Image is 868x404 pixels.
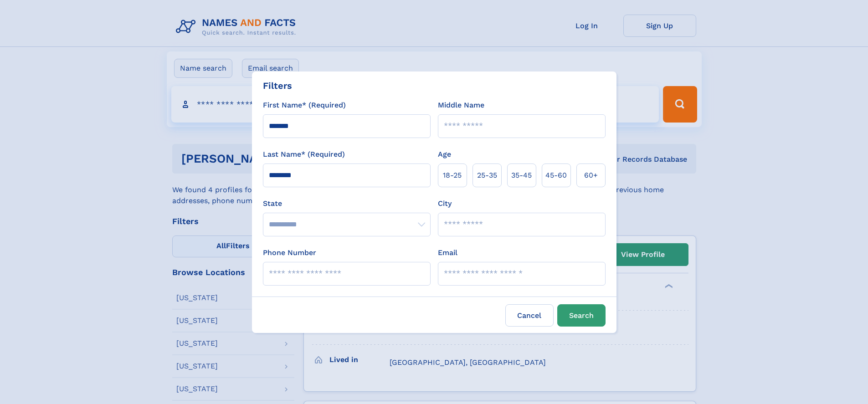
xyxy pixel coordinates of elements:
[505,304,554,327] label: Cancel
[443,170,462,181] span: 18‑25
[263,100,346,111] label: First Name* (Required)
[438,198,452,209] label: City
[263,247,316,258] label: Phone Number
[511,170,532,181] span: 35‑45
[438,247,457,258] label: Email
[263,198,431,209] label: State
[477,170,497,181] span: 25‑35
[545,170,567,181] span: 45‑60
[438,149,451,160] label: Age
[263,79,292,92] div: Filters
[263,149,345,160] label: Last Name* (Required)
[438,100,484,111] label: Middle Name
[584,170,598,181] span: 60+
[557,304,606,327] button: Search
